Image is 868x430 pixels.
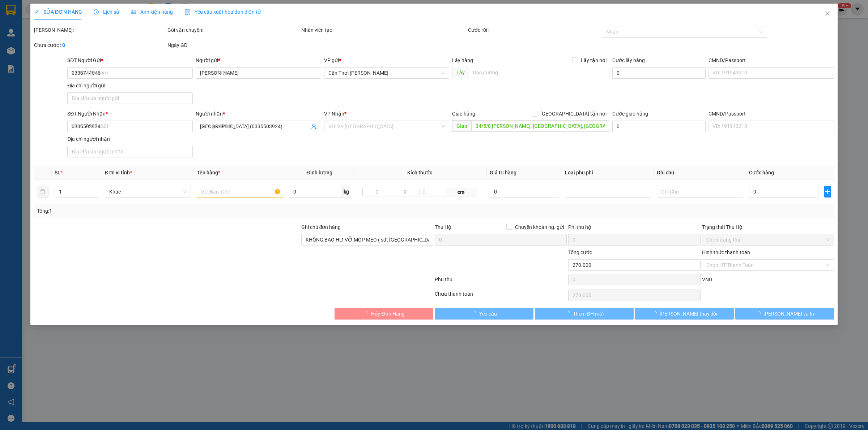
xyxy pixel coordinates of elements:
img: icon [184,9,190,15]
span: Đơn vị tính [105,170,132,175]
div: SĐT Người Gửi [67,56,193,64]
span: Lịch sử [94,9,119,15]
span: Yêu cầu [479,310,497,318]
span: close [825,10,830,16]
button: Yêu cầu [435,308,533,320]
input: Cước giao hàng [612,121,706,132]
span: kg [343,186,350,197]
div: Người nhận [196,110,321,118]
span: picture [131,9,136,14]
input: Ghi Chú [657,186,743,197]
label: Cước lấy hàng [612,57,645,63]
span: loading [363,311,371,316]
span: loading [756,311,763,316]
label: Cước giao hàng [612,111,648,117]
div: VP gửi [324,56,450,64]
span: Kích thước [407,170,432,175]
span: Ảnh kiện hàng [131,9,173,15]
span: [GEOGRAPHIC_DATA] tận nơi [537,110,609,118]
span: [PERSON_NAME] thay đổi [660,310,718,318]
span: Lấy tận nơi [578,56,609,64]
input: Cước lấy hàng [612,67,706,79]
span: SL [55,170,60,175]
div: CMND/Passport [709,56,834,64]
div: Cước rồi : [468,26,600,34]
span: [PERSON_NAME] và In [763,310,814,318]
span: loading [565,311,573,316]
input: D [362,188,391,196]
input: Ghi chú đơn hàng [301,234,433,246]
span: Hủy Đơn Hàng [371,310,404,318]
div: Địa chỉ người nhận [67,135,193,143]
div: CMND/Passport [709,110,834,118]
span: VND [702,277,712,282]
div: Phí thu hộ [568,223,700,234]
span: Thu Hộ [435,224,451,230]
span: SỬA ĐƠN HÀNG [34,9,82,15]
input: Dọc đường [471,120,609,132]
input: C [420,188,446,196]
button: Hủy Đơn Hàng [335,308,433,320]
span: Chuyển khoản ng. gửi [512,223,567,231]
span: user-add [311,123,317,129]
span: clock-circle [94,9,99,14]
span: loading [652,311,660,316]
button: [PERSON_NAME] và In [735,308,834,320]
span: edit [34,9,39,14]
input: Địa chỉ của người nhận [67,146,193,157]
button: delete [37,186,48,197]
div: Nhân viên tạo: [301,26,467,34]
button: [PERSON_NAME] thay đổi [635,308,734,320]
div: Người gửi [196,56,321,64]
span: Thêm ĐH mới [573,310,604,318]
div: [PERSON_NAME]: [34,26,166,34]
span: Chọn trạng thái [706,234,830,245]
button: Thêm ĐH mới [535,308,634,320]
span: VP Nhận [324,111,344,117]
th: Loại phụ phí [562,166,654,180]
span: cm [445,188,477,196]
span: Lấy hàng [452,57,473,63]
span: Giao [452,120,471,132]
input: Địa chỉ của người gửi [67,92,193,104]
button: Close [817,4,838,24]
span: plus [825,189,831,195]
span: Tên hàng [197,170,220,175]
span: Giá trị hàng [490,170,516,175]
span: Cước hàng [749,170,774,175]
div: Gói vận chuyển: [167,26,299,34]
b: 0 [62,42,65,48]
span: Lấy [452,67,469,78]
div: Trạng thái Thu Hộ [702,223,834,231]
input: VD: Bàn, Ghế [197,186,283,197]
div: Ngày GD: [167,41,299,49]
div: Tổng: 1 [37,207,335,215]
span: Yêu cầu xuất hóa đơn điện tử [184,9,261,15]
div: Địa chỉ người gửi [67,82,193,90]
span: loading [471,311,479,316]
div: Chưa thanh toán [434,290,567,303]
span: Tổng cước [568,249,592,255]
div: Phụ thu [434,275,567,288]
button: plus [824,186,831,197]
input: Dọc đường [469,67,609,78]
label: Hình thức thanh toán [702,249,750,255]
span: Khác [109,186,187,197]
span: Giao hàng [452,111,475,117]
th: Ghi chú [654,166,746,180]
span: Cần Thơ: Kho Ninh Kiều [328,68,445,78]
div: Chưa cước : [34,41,166,49]
input: R [391,188,420,196]
div: SĐT Người Nhận [67,110,193,118]
span: Định lượng [307,170,332,175]
label: Ghi chú đơn hàng [301,224,341,230]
